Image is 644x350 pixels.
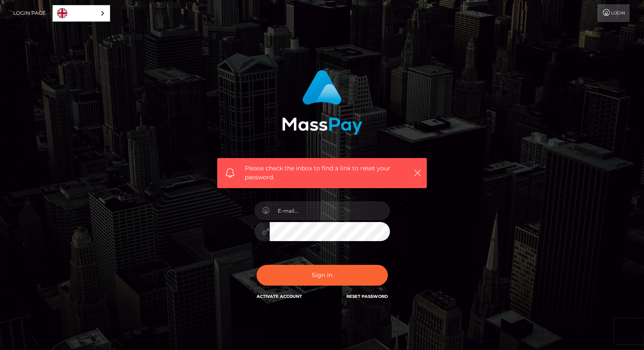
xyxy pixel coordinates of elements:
[53,6,110,21] a: English
[257,265,388,286] button: Sign in
[270,201,390,220] input: E-mail...
[346,294,388,299] a: Reset Password
[53,5,110,22] div: Language
[597,4,630,22] a: Login
[53,5,110,22] aside: Language selected: English
[13,4,46,22] a: Login Page
[282,70,362,135] img: MassPay Login
[257,294,302,299] a: Activate Account
[245,164,399,182] span: Please check the inbox to find a link to reset your password.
